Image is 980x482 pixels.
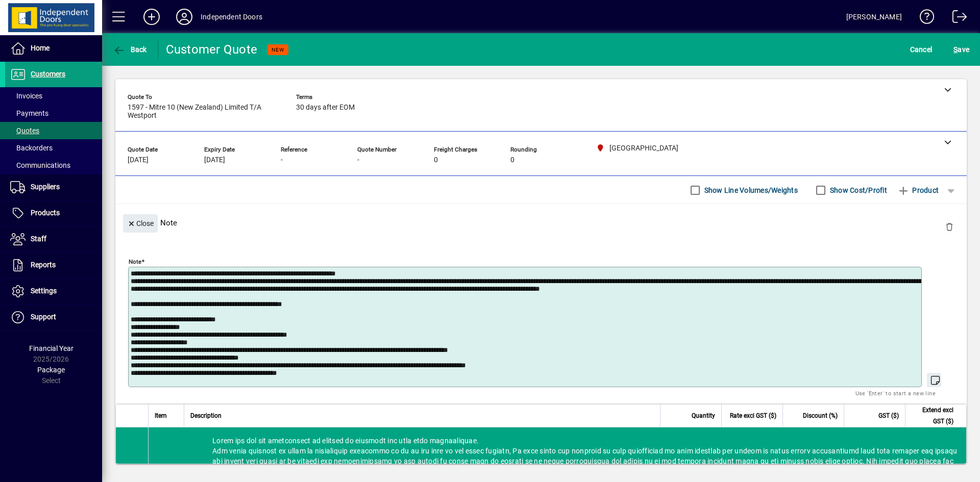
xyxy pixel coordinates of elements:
[878,410,899,421] span: GST ($)
[155,410,167,421] span: Item
[31,261,56,269] span: Reports
[204,156,225,164] span: [DATE]
[281,156,283,164] span: -
[168,8,201,26] button: Profile
[166,41,258,58] div: Customer Quote
[702,185,798,195] label: Show Line Volumes/Weights
[892,181,944,199] button: Product
[357,156,359,164] span: -
[10,92,42,100] span: Invoices
[5,252,102,278] a: Reports
[5,105,102,122] a: Payments
[937,222,962,231] app-page-header-button: Delete
[912,2,935,35] a: Knowledge Base
[123,214,158,233] button: Close
[5,174,102,200] a: Suppliers
[120,218,160,227] app-page-header-button: Close
[31,313,56,321] span: Support
[31,70,65,78] span: Customers
[272,46,284,53] span: NEW
[730,410,776,421] span: Rate excl GST ($)
[296,104,355,112] span: 30 days after EOM
[31,235,46,243] span: Staff
[10,109,48,117] span: Payments
[945,2,967,35] a: Logout
[897,182,939,198] span: Product
[37,366,65,374] span: Package
[846,9,902,25] div: [PERSON_NAME]
[855,387,936,399] mat-hint: Use 'Enter' to start a new line
[908,40,935,59] button: Cancel
[951,40,972,59] button: Save
[910,41,933,58] span: Cancel
[912,404,953,427] span: Extend excl GST ($)
[135,8,168,26] button: Add
[937,214,962,239] button: Delete
[128,104,281,120] span: 1597 - Mitre 10 (New Zealand) Limited T/A Westport
[5,226,102,252] a: Staff
[127,215,154,232] span: Close
[113,45,147,54] span: Back
[102,40,158,59] app-page-header-button: Back
[510,156,514,164] span: 0
[29,344,73,352] span: Financial Year
[953,41,969,58] span: ave
[10,144,53,152] span: Backorders
[10,126,39,135] span: Quotes
[110,40,150,59] button: Back
[190,410,222,421] span: Description
[5,122,102,139] a: Quotes
[31,183,60,191] span: Suppliers
[5,305,102,330] a: Support
[10,161,70,169] span: Communications
[129,258,141,265] mat-label: Note
[828,185,887,195] label: Show Cost/Profit
[5,157,102,174] a: Communications
[5,139,102,157] a: Backorders
[5,200,102,226] a: Products
[115,204,967,241] div: Note
[128,156,149,164] span: [DATE]
[31,287,57,295] span: Settings
[201,9,262,25] div: Independent Doors
[5,36,102,61] a: Home
[692,410,715,421] span: Quantity
[953,45,958,54] span: S
[31,44,50,52] span: Home
[31,209,60,217] span: Products
[5,278,102,304] a: Settings
[5,87,102,105] a: Invoices
[803,410,838,421] span: Discount (%)
[434,156,438,164] span: 0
